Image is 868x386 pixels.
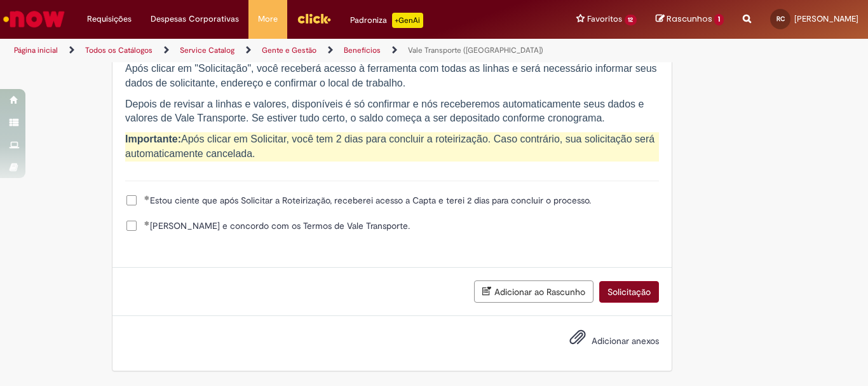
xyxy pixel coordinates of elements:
[408,45,543,55] a: Vale Transporte ([GEOGRAPHIC_DATA])
[125,134,181,144] strong: Importante:
[592,335,659,347] span: Adicionar anexos
[151,13,239,25] span: Despesas Corporativas
[667,13,712,25] span: Rascunhos
[566,326,589,355] button: Adicionar anexos
[262,45,316,55] a: Gente e Gestão
[1,6,67,32] img: ServiceNow
[350,13,423,28] div: Padroniza
[297,9,331,28] img: click_logo_yellow_360x200.png
[125,99,644,124] span: Depois de revisar a linhas e valores, disponíveis é só confirmar e nós receberemos automaticament...
[180,45,234,55] a: Service Catalog
[144,219,410,232] span: [PERSON_NAME] e concordo com os Termos de Vale Transporte.
[392,13,423,28] p: +GenAi
[656,13,724,25] a: Rascunhos
[714,14,724,25] span: 1
[344,45,381,55] a: Benefícios
[144,195,150,200] span: Obrigatório Preenchido
[776,15,785,23] span: RC
[258,13,278,25] span: More
[144,221,150,226] span: Obrigatório Preenchido
[625,15,637,25] span: 12
[144,194,591,207] span: Estou ciente que após Solicitar a Roteirização, receberei acesso a Capta e terei 2 dias para conc...
[14,45,58,55] a: Página inicial
[599,281,659,303] button: Solicitação
[10,39,569,62] ul: Trilhas de página
[85,45,153,55] a: Todos os Catálogos
[125,48,657,88] span: Após clicar em "Solicitação", você receberá acesso à ferramenta com todas as linhas e será necess...
[125,134,654,159] span: Após clicar em Solicitar, você tem 2 dias para concluir a roteirização. Caso contrário, sua solic...
[794,13,858,24] span: [PERSON_NAME]
[587,13,622,25] span: Favoritos
[87,13,132,25] span: Requisições
[474,280,593,303] button: Adicionar ao Rascunho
